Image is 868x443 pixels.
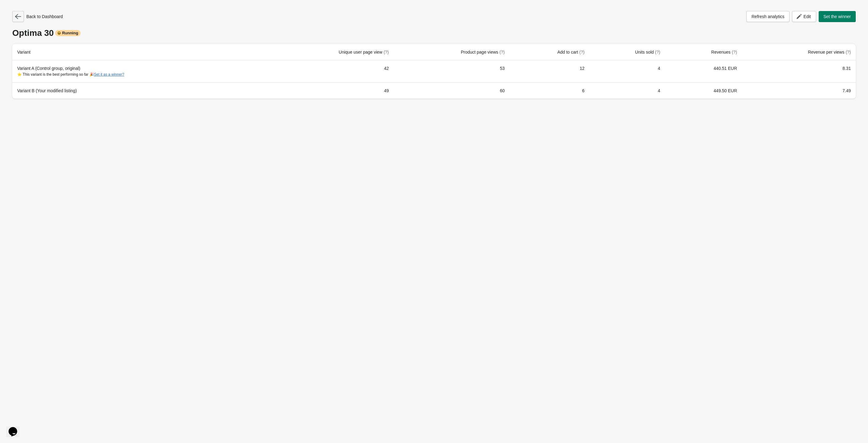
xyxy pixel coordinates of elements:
[824,14,851,19] span: Set the winner
[808,50,851,55] span: Revenue per views
[819,11,856,22] button: Set the winner
[746,11,790,22] button: Refresh analytics
[752,14,784,19] span: Refresh analytics
[589,60,665,82] td: 4
[792,11,816,22] button: Edit
[557,50,584,55] span: Add to cart
[394,60,510,82] td: 53
[742,82,856,99] td: 7.49
[510,60,590,82] td: 12
[846,50,851,55] span: (?)
[732,50,737,55] span: (?)
[55,30,81,36] div: Running
[12,11,63,22] div: Back to Dashboard
[94,72,124,77] button: Set it as a winner?
[17,88,260,94] div: Variant B (Your modified listing)
[510,82,590,99] td: 6
[17,65,260,78] div: Variant A (Control group, original)
[655,50,660,55] span: (?)
[711,50,737,55] span: Revenues
[579,50,584,55] span: (?)
[339,50,389,55] span: Unique user page view
[803,14,811,19] span: Edit
[665,82,742,99] td: 449.50 EUR
[394,82,510,99] td: 60
[12,44,265,60] th: Variant
[383,50,389,55] span: (?)
[6,418,26,437] iframe: chat widget
[17,71,260,78] div: ⭐ This variant is the best performing so far 🎉
[265,60,394,82] td: 42
[665,60,742,82] td: 440.51 EUR
[742,60,856,82] td: 8.31
[635,50,660,55] span: Units sold
[499,50,504,55] span: (?)
[461,50,504,55] span: Product page views
[589,82,665,99] td: 4
[12,28,856,38] div: Optima 30
[265,82,394,99] td: 49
